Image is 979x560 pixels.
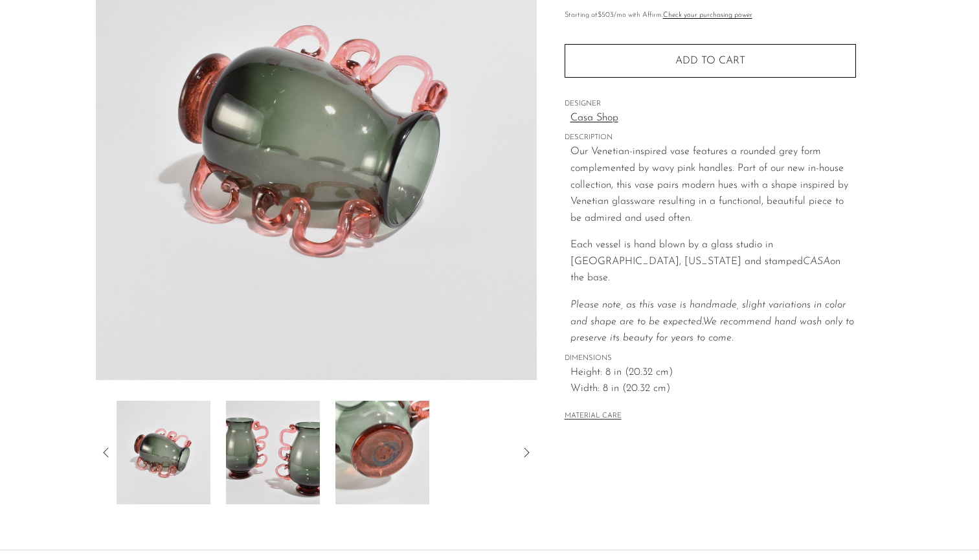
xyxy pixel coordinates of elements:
a: Casa Shop [570,110,856,127]
span: DESIGNER [565,98,856,110]
button: Add to cart [565,44,856,78]
a: Check your purchasing power - Learn more about Affirm Financing (opens in modal) [663,12,752,19]
img: Venetian Glass Vase [226,401,320,504]
em: CASA [803,256,830,267]
span: Width: 8 in (20.32 cm) [570,381,856,398]
img: Venetian Glass Vase [117,401,210,504]
span: Add to cart [675,56,745,66]
button: MATERIAL CARE [565,412,622,421]
img: Venetian Glass Vase [335,401,429,504]
span: DIMENSIONS [565,353,856,364]
p: Our Venetian-inspired vase features a rounded grey form complemented by wavy pink handles. Part o... [570,144,856,227]
em: Please note, as this vase is handmade, slight variations in color and shape are to be expected. [570,300,846,327]
span: $503 [598,12,614,19]
p: Each vessel is hand blown by a glass studio in [GEOGRAPHIC_DATA], [US_STATE] and stamped on the b... [570,237,856,287]
span: Height: 8 in (20.32 cm) [570,364,856,381]
em: We recommend hand wash only to preserve its beauty for years to come. [570,317,854,344]
p: Starting at /mo with Affirm. [565,10,856,21]
span: DESCRIPTION [565,132,856,144]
